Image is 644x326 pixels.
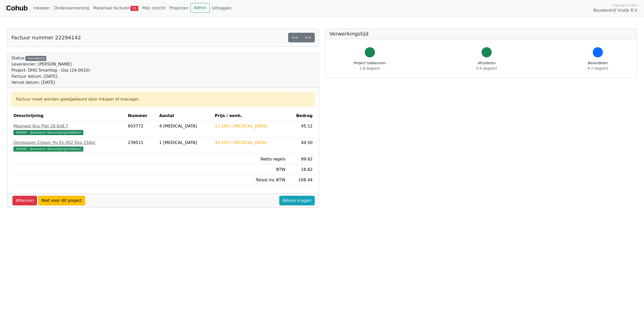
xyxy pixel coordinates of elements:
[215,123,285,129] div: 11.280 / [MEDICAL_DATA]
[329,31,633,37] h5: Verwerkingstijd
[11,35,81,41] h5: Factuur nummer 22294142
[11,61,90,67] div: Leverancier: [PERSON_NAME]
[38,196,85,205] a: Niet voor dit project
[157,111,213,121] th: Aantal
[215,140,285,146] div: 44.500 / [MEDICAL_DATA]
[213,165,287,175] td: BTW
[359,66,380,70] span: 1.8 dag(en)
[140,3,168,13] a: Mijn inzicht
[13,140,124,152] a: Oordoppen Classic Pp 01 002 Dsa 250pr200400 - IJzerwaren (bevestigingmiddelen)
[26,56,46,61] div: Gecodeerd
[16,96,310,102] div: Factuur moet worden goedgekeurd door inkoper of manager.
[476,66,497,70] span: 0.0 dag(en)
[279,196,315,205] a: Advies vragen
[11,67,90,73] div: Project: DHG Smartlog - Oss (24-0010)
[301,33,315,42] a: >>
[11,79,90,86] div: Verval datum: [DATE]
[213,154,287,165] td: Netto regels
[13,123,124,129] div: Magneet Bus Plat 28.6x8.7
[213,111,287,121] th: Prijs / eenh.
[11,55,90,86] div: Status:
[11,111,126,121] th: Omschrijving
[126,121,157,138] td: 603772
[130,6,138,11] span: 53
[167,3,190,13] a: Projecten
[593,8,638,13] span: Bouwbedrijf Vrolijk B.V.
[287,165,315,175] td: 18.82
[287,154,315,165] td: 89.62
[190,3,210,13] a: Admin
[126,138,157,154] td: 239511
[13,130,83,135] span: 200400 - IJzerwaren (bevestigingmiddelen)
[31,3,52,13] a: Inkopen
[287,121,315,138] td: 45.12
[213,175,287,185] td: Totaal inc BTW
[126,111,157,121] th: Nummer
[13,140,124,146] div: Oordoppen Classic Pp 01 002 Dsa 250pr
[159,123,211,129] div: 4 [MEDICAL_DATA]
[588,60,608,71] div: Beoordelen
[159,140,211,146] div: 1 [MEDICAL_DATA]
[13,146,83,152] span: 200400 - IJzerwaren (bevestigingmiddelen)
[288,33,302,42] a: <<
[6,2,27,14] a: Cohub
[612,3,638,8] span: Ingelogd onder:
[210,3,234,13] a: Uitloggen
[287,175,315,185] td: 108.44
[12,196,37,205] a: Afkeuren
[476,60,497,71] div: Afcoderen
[287,111,315,121] th: Bedrag
[52,3,91,13] a: Onderaanneming
[13,123,124,135] a: Magneet Bus Plat 28.6x8.7200400 - IJzerwaren (bevestigingmiddelen)
[11,73,90,79] div: Factuur datum: [DATE]
[91,3,140,13] a: Materiaal facturen53
[287,138,315,154] td: 44.50
[588,66,608,70] span: 4.7 dag(en)
[354,60,386,71] div: Project toekennen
